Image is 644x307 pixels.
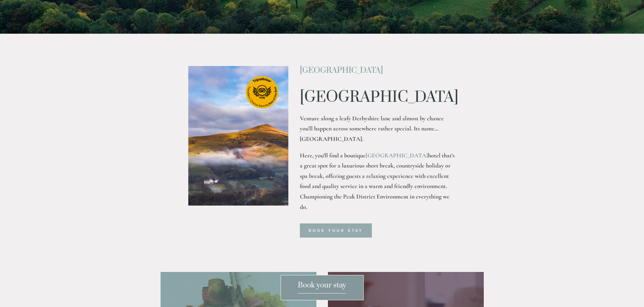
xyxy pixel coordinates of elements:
span: Book your stay [298,281,346,294]
a: Book your stay [300,223,372,238]
h1: [GEOGRAPHIC_DATA] [300,89,456,106]
p: Venture along a leafy Derbyshire lane and almost by chance you'll happen across somewhere rather ... [300,113,456,144]
a: Book your stay [281,275,364,300]
h2: [GEOGRAPHIC_DATA] [300,66,456,75]
a: [GEOGRAPHIC_DATA] [366,152,428,159]
p: Here, you’ll find a boutique hotel that’s a great spot for a luxurious short break, countryside h... [300,150,456,212]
